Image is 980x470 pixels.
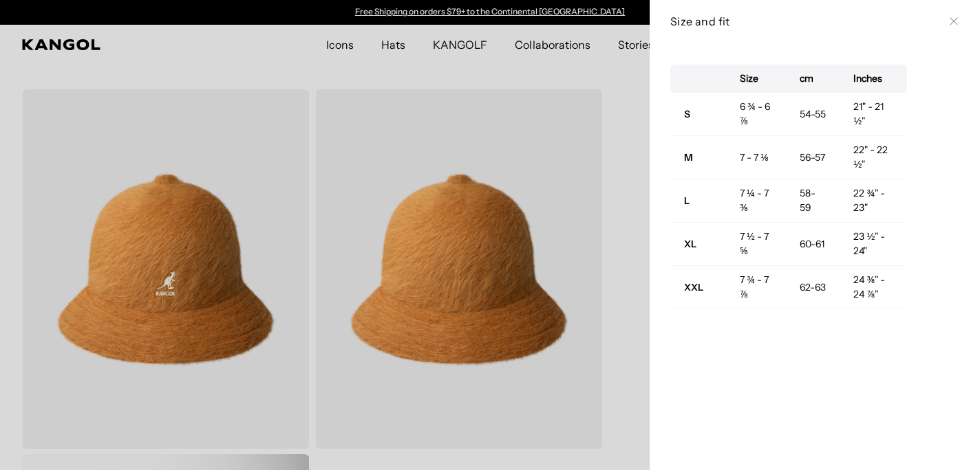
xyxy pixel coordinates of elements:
[684,194,690,207] strong: L
[786,93,840,136] td: 54-55
[726,136,786,179] td: 7 - 7 ⅛
[726,65,786,93] th: Size
[786,179,840,223] td: 58-59
[786,223,840,266] td: 60-61
[684,108,690,120] strong: S
[786,65,840,93] th: cm
[684,281,703,293] strong: XXL
[840,223,907,266] td: 23 ½" - 24"
[726,223,786,266] td: 7 ½ - 7 ⅝
[840,266,907,309] td: 24 ⅜" - 24 ⅞"
[684,151,693,164] strong: M
[786,136,840,179] td: 56-57
[840,93,907,136] td: 21" - 21 ½"
[684,238,696,250] strong: XL
[840,136,907,179] td: 22" - 22 ½"
[726,179,786,223] td: 7 ¼ - 7 ⅜
[786,266,840,309] td: 62-63
[840,65,907,93] th: Inches
[670,14,943,29] h3: Size and fit
[726,93,786,136] td: 6 ¾ - 6 ⅞
[840,179,907,223] td: 22 ¾" - 23"
[726,266,786,309] td: 7 ¾ - 7 ⅞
